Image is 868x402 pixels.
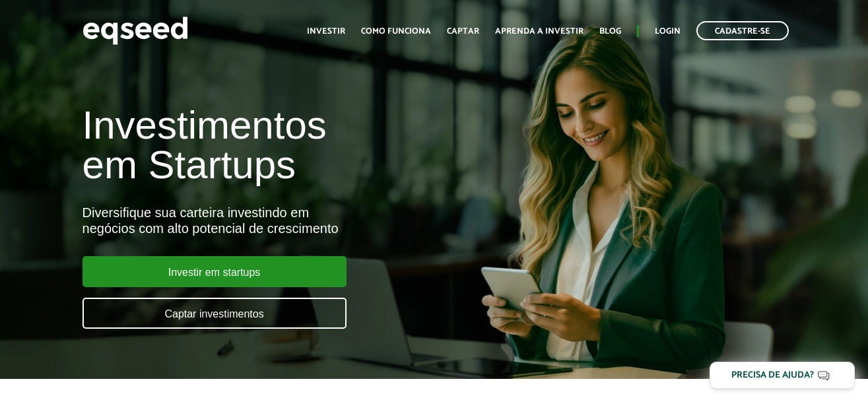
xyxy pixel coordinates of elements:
[83,106,497,185] h1: Investimentos em Startups
[495,27,584,36] a: Aprenda a investir
[447,27,479,36] a: Captar
[83,13,188,48] img: EqSeed
[361,27,431,36] a: Como funciona
[83,205,497,236] div: Diversifique sua carteira investindo em negócios com alto potencial de crescimento
[696,21,789,40] a: Cadastre-se
[83,256,347,287] a: Investir em startups
[83,298,347,329] a: Captar investimentos
[307,27,345,36] a: Investir
[599,27,621,36] a: Blog
[655,27,681,36] a: Login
